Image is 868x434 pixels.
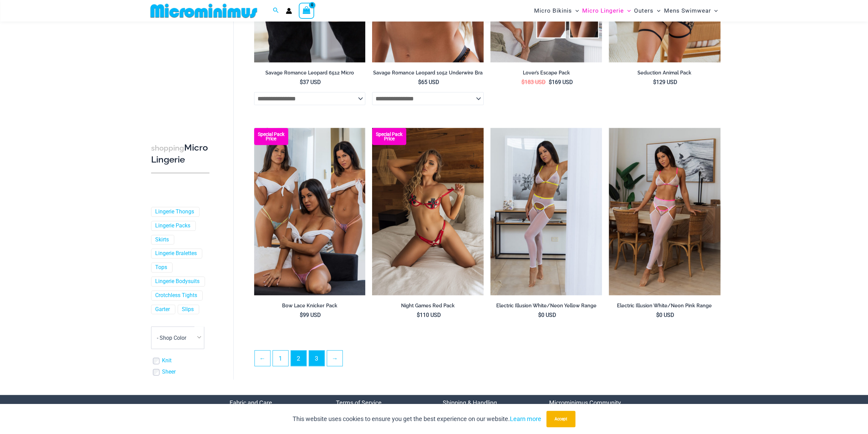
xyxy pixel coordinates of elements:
a: Page 3 [309,351,324,366]
span: Outers [634,2,653,19]
p: This website uses cookies to ensure you get the best experience on our website. [293,414,541,424]
span: $ [653,79,656,85]
a: Page 1 [273,351,288,366]
img: MM SHOP LOGO FLAT [148,3,260,18]
img: Night Games Red 1133 Bralette 6133 Thong 04 [372,128,484,295]
a: Savage Romance Leopard 6512 Micro [254,70,366,79]
span: Menu Toggle [572,2,579,19]
h2: Electric Illusion White/Neon Yellow Range [490,303,602,309]
span: Menu Toggle [624,2,631,19]
a: Bow Lace Knicker Pack Bow Lace Mint Multi 601 Thong 03Bow Lace Mint Multi 601 Thong 03 [254,128,366,295]
a: Sheer [162,368,176,376]
span: $ [521,79,524,85]
span: - Shop Color [151,327,204,349]
span: $ [656,312,659,318]
bdi: 99 USD [300,312,321,318]
span: Micro Bikinis [534,2,572,19]
span: Menu Toggle [653,2,660,19]
a: Account icon link [286,8,292,14]
a: Night Games Red 1133 Bralette 6133 Thong 04 Night Games Red 1133 Bralette 6133 Thong 06Night Game... [372,128,484,295]
a: Garter [155,306,170,313]
a: Mens SwimwearMenu ToggleMenu Toggle [662,2,719,19]
span: $ [300,79,303,85]
nav: Product Pagination [254,350,720,370]
span: $ [538,312,541,318]
span: $ [300,312,303,318]
a: Electric Illusion White/Neon Pink Range [609,303,720,311]
h2: Savage Romance Leopard 1052 Underwire Bra [372,70,484,76]
a: Lingerie Thongs [155,208,194,215]
a: Tops [155,264,167,271]
span: - Shop Color [157,335,186,341]
a: Seduction Animal Pack [609,70,720,79]
bdi: 37 USD [300,79,321,85]
span: $ [418,79,421,85]
span: - Shop Color [151,326,204,349]
a: Microminimus Community [549,399,621,406]
b: Special Pack Price [372,132,406,141]
bdi: 129 USD [653,79,677,85]
a: Electric Illusion White/Neon Yellow Range [490,303,602,311]
a: Night Games Red Pack [372,303,484,311]
a: Bow Lace Knicker Pack [254,303,366,311]
a: Electric Illusion White Neon Pink 1521 Bra 611 Micro 552 Tights 02Electric Illusion White Neon Pi... [609,128,720,295]
span: Micro Lingerie [582,2,624,19]
a: Micro BikinisMenu ToggleMenu Toggle [532,2,580,19]
a: Lingerie Packs [155,222,190,229]
a: Savage Romance Leopard 1052 Underwire Bra [372,70,484,79]
a: Fabric and Care [230,399,272,406]
img: Electric Illusion White Neon Yellow 1521 Bra 611 Micro 552 Tights 01 [490,128,602,295]
b: Special Pack Price [254,132,288,141]
button: Accept [546,411,575,427]
a: Search icon link [273,6,279,15]
img: Bow Lace Knicker Pack [254,128,366,295]
a: Learn more [510,415,541,422]
a: → [327,351,342,366]
a: Lover’s Escape Pack [490,70,602,79]
h2: Electric Illusion White/Neon Pink Range [609,303,720,309]
h2: Night Games Red Pack [372,303,484,309]
a: Micro LingerieMenu ToggleMenu Toggle [580,2,632,19]
a: ← [255,351,270,366]
a: Mesh [162,380,175,387]
a: OutersMenu ToggleMenu Toggle [632,2,662,19]
a: Knit [162,357,172,364]
img: Electric Illusion White Neon Pink 1521 Bra 611 Micro 552 Tights 02 [609,128,720,295]
h2: Savage Romance Leopard 6512 Micro [254,70,366,76]
h2: Bow Lace Knicker Pack [254,303,366,309]
a: Skirts [155,236,169,243]
h2: Lover’s Escape Pack [490,70,602,76]
bdi: 0 USD [538,312,556,318]
a: Electric Illusion White Neon Yellow 1521 Bra 611 Micro 552 Tights 01Electric Illusion White Neon ... [490,128,602,295]
span: shopping [151,144,184,152]
nav: Site Navigation [531,1,721,20]
bdi: 0 USD [656,312,674,318]
span: Mens Swimwear [664,2,711,19]
span: Page 2 [291,351,306,366]
a: Lingerie Bralettes [155,250,197,257]
a: Lingerie Bodysuits [155,278,200,285]
h3: Micro Lingerie [151,142,209,166]
span: Menu Toggle [711,2,718,19]
bdi: 110 USD [417,312,441,318]
a: Shipping & Handling [443,399,497,406]
a: Crotchless Tights [155,292,197,299]
a: Terms of Service [336,399,382,406]
a: Slips [182,306,194,313]
bdi: 169 USD [548,79,573,85]
span: $ [417,312,420,318]
h2: Seduction Animal Pack [609,70,720,76]
span: $ [548,79,551,85]
a: View Shopping Cart, empty [299,3,314,18]
bdi: 183 USD [521,79,545,85]
bdi: 65 USD [418,79,439,85]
